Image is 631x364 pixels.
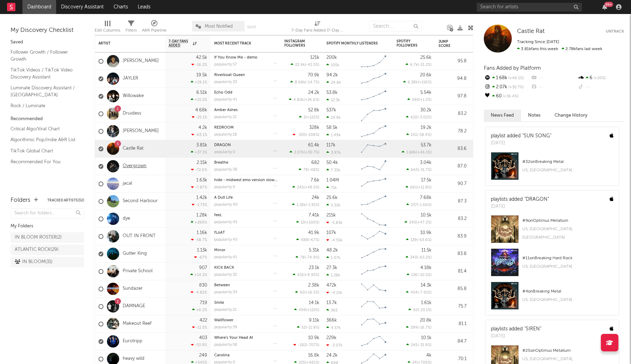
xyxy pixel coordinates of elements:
[522,296,613,304] div: US, [GEOGRAPHIC_DATA]
[125,26,137,35] div: Filters
[123,356,144,362] a: heavy wild
[301,221,305,225] span: 10
[439,75,467,83] div: 94.8
[410,186,417,190] span: 661
[491,203,549,210] div: [DATE]
[123,251,147,257] a: Gutter King
[522,225,613,242] div: US, [GEOGRAPHIC_DATA], [GEOGRAPHIC_DATA]
[486,215,619,248] a: #9onOptimus MetallumUS, [GEOGRAPHIC_DATA], [GEOGRAPHIC_DATA]
[417,151,430,154] span: +46.1 %
[326,213,336,218] div: 215k
[326,238,342,242] div: -4.55k
[484,74,530,83] div: 1.68k
[214,161,228,165] a: Breathe
[326,178,339,183] div: 1.04M
[411,238,417,242] span: 139
[420,195,432,200] div: 7.68k
[326,80,341,85] div: 24.8k
[291,26,344,35] div: 7-Day Fans Added (7-Day Fans Added)
[477,3,582,12] input: Search for artists
[214,318,233,322] a: Wallflower
[11,102,77,110] a: Rock / Luminate
[407,97,432,102] div: ( )
[326,143,335,147] div: 117k
[406,238,432,242] div: ( )
[296,238,319,242] div: ( )
[484,66,541,71] span: Fans Added by Platform
[11,208,84,219] input: Search for folders...
[247,25,256,29] button: Save
[577,74,624,83] div: 6
[307,203,318,207] span: -1.91 %
[123,286,143,292] a: Sundazer
[214,126,277,130] div: REDROOM
[11,84,77,98] a: Luminate Discovery Assistant / [GEOGRAPHIC_DATA]
[522,254,613,262] div: # 11 on Breaking Hard Rock
[214,248,225,252] a: Mirror
[507,76,524,80] span: +46.1 %
[11,245,84,255] a: ATLANTIC ROCK(29)
[196,73,207,77] div: 19.5k
[293,132,319,137] div: ( )
[11,48,77,63] a: Follower Growth / Follower Growth
[11,66,77,81] a: TikTok Videos / TikTok Video Discovery Assistant
[326,160,338,165] div: 50.4k
[214,213,222,217] a: feeL
[214,161,277,165] div: Breathe
[592,76,606,80] span: +20 %
[214,73,245,77] a: Riverboat Queen
[326,203,340,207] div: 2.22k
[409,221,416,225] span: 240
[439,197,467,206] div: 87.3
[191,185,207,190] div: -7.87 %
[358,140,389,158] svg: Chart title
[284,39,309,48] div: Instagram Followers
[11,158,77,166] a: Recommended For You
[11,125,77,133] a: Critical Algo/Viral Chart
[421,143,432,147] div: 53.7k
[420,55,432,60] div: 25.6k
[191,62,207,67] div: -16.2 %
[358,123,389,140] svg: Chart title
[406,132,432,137] div: ( )
[295,81,305,84] span: 8.68k
[15,258,53,266] div: IN BLOOM ( 31 )
[307,116,318,119] span: +122 %
[522,262,613,271] div: US, [GEOGRAPHIC_DATA]
[420,73,432,77] div: 20.6k
[311,178,319,183] div: 7.6k
[195,108,207,112] div: 4.68k
[402,150,432,154] div: ( )
[191,238,207,242] div: -58.7 %
[604,2,613,7] div: 99 +
[196,178,207,183] div: 1.63k
[291,18,344,38] div: 7-Day Fans Added (7-Day Fans Added)
[418,116,430,119] span: -3.02 %
[214,213,277,217] div: feeL
[406,151,416,154] span: 1.68k
[95,18,120,38] div: Edit Columns
[309,248,319,253] div: 5.31k
[522,287,613,296] div: # 4 on Breaking Metal
[439,57,467,66] div: 95.8
[214,238,237,242] div: popularity: 45
[191,80,207,84] div: +19.1 %
[123,233,156,239] a: OUT IN FRONT
[411,116,417,119] span: 610
[420,98,430,102] span: +1.2 %
[412,98,419,102] span: 590
[419,168,430,172] span: -31.7 %
[214,41,267,46] div: Most Recent Track
[419,63,430,67] span: -21.2 %
[309,238,318,242] span: -67 %
[292,202,319,207] div: ( )
[420,108,432,112] div: 30.2k
[305,151,318,154] span: +30.7 %
[312,195,319,200] div: 24k
[295,63,305,67] span: 22.4k
[214,63,237,67] div: popularity: 57
[196,143,207,147] div: 3.81k
[369,21,422,32] input: Search...
[11,38,84,47] div: Saved
[326,133,341,137] div: 1.49k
